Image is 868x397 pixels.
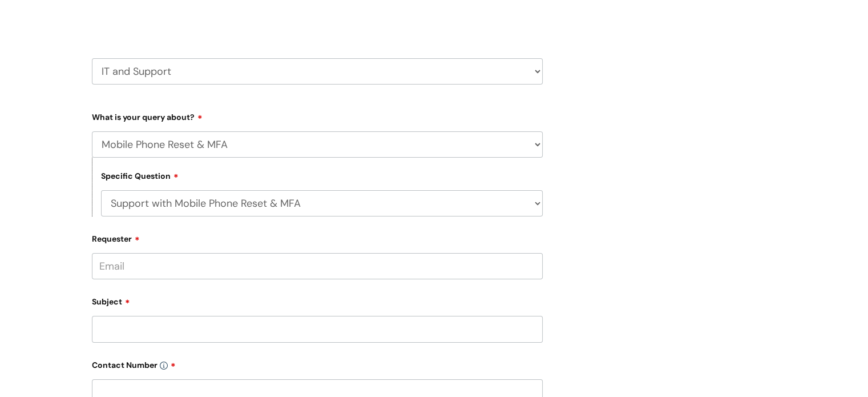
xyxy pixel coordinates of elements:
[101,170,179,181] label: Specific Question
[92,230,543,244] label: Requester
[92,109,543,122] label: What is your query about?
[160,362,168,370] img: info-icon.svg
[92,356,543,370] label: Contact Number
[92,293,543,307] label: Subject
[92,253,543,279] input: Email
